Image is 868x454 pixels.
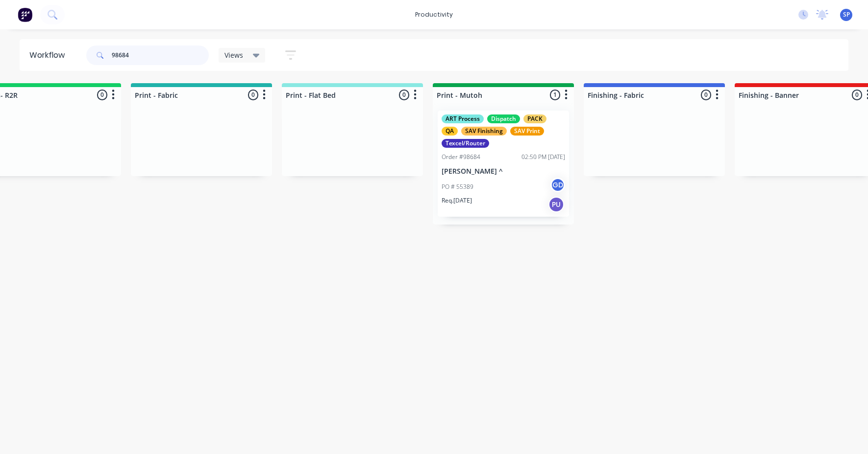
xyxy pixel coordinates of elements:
[843,10,850,19] span: SP
[521,153,565,161] div: 02:50 PM [DATE]
[29,49,70,61] div: Workflow
[442,114,484,123] div: ART Process
[461,127,507,136] div: SAV Finishing
[112,45,209,65] input: Search for orders...
[442,167,565,176] p: [PERSON_NAME] ^
[442,127,458,136] div: QA
[487,114,520,123] div: Dispatch
[550,178,565,192] div: GD
[224,50,243,60] span: Views
[442,153,480,161] div: Order #98684
[438,111,569,217] div: ART ProcessDispatchPACKQASAV FinishingSAV PrintTexcel/RouterOrder #9868402:50 PM [DATE][PERSON_NA...
[523,114,546,123] div: PACK
[442,196,472,205] p: Req. [DATE]
[18,7,32,22] img: Factory
[548,197,564,212] div: PU
[410,7,458,22] div: productivity
[442,139,489,148] div: Texcel/Router
[442,182,473,191] p: PO # 55389
[510,127,544,136] div: SAV Print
